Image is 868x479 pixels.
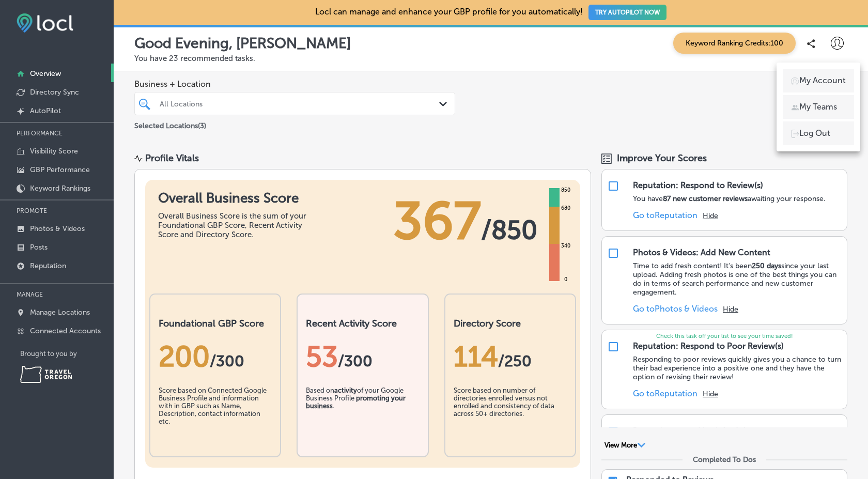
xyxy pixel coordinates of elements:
a: My Account [783,69,854,92]
p: Posts [30,243,48,252]
p: Reputation [30,261,66,270]
p: My Account [799,74,846,87]
p: Brought to you by [20,350,114,358]
p: Log Out [799,127,830,140]
a: Log Out [783,121,854,145]
a: My Teams [783,95,854,119]
button: TRY AUTOPILOT NOW [588,5,667,20]
p: Photos & Videos [30,224,85,233]
p: Connected Accounts [30,327,101,335]
img: fda3e92497d09a02dc62c9cd864e3231.png [17,13,73,33]
p: My Teams [799,101,837,113]
p: GBP Performance [30,165,90,174]
p: Manage Locations [30,308,90,317]
p: Keyword Rankings [30,184,90,193]
p: Visibility Score [30,147,78,156]
p: AutoPilot [30,106,61,115]
p: Overview [30,69,61,78]
p: Directory Sync [30,88,79,97]
img: Travel Oregon [20,366,72,383]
